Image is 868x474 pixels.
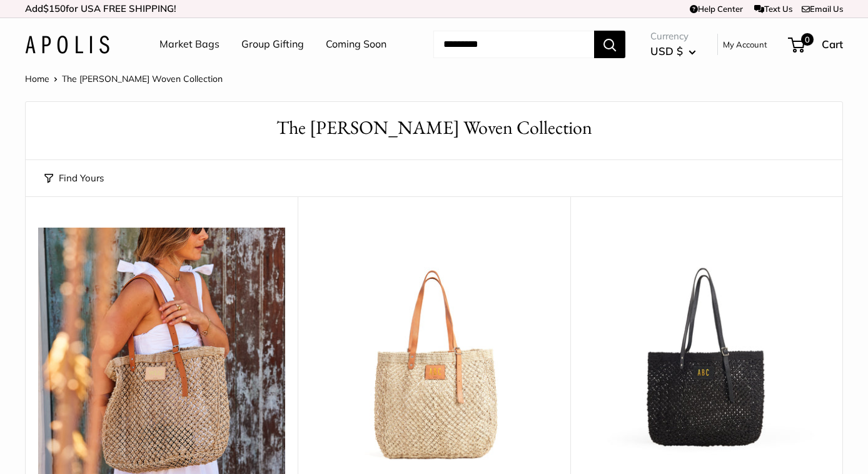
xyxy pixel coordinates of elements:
[25,73,49,84] a: Home
[25,36,109,54] img: Apolis
[789,34,843,54] a: 0 Cart
[159,35,220,54] a: Market Bags
[650,44,683,58] span: USD $
[43,3,66,14] span: $150
[62,73,223,84] span: The [PERSON_NAME] Woven Collection
[44,169,104,187] button: Find Yours
[754,4,792,14] a: Text Us
[326,35,386,54] a: Coming Soon
[801,33,814,46] span: 0
[822,38,843,51] span: Cart
[44,114,824,141] h1: The [PERSON_NAME] Woven Collection
[241,35,304,54] a: Group Gifting
[433,31,594,58] input: Search...
[723,37,767,52] a: My Account
[690,4,743,14] a: Help Center
[650,28,696,45] span: Currency
[25,71,223,87] nav: Breadcrumb
[802,4,843,14] a: Email Us
[650,41,696,61] button: USD $
[594,31,625,58] button: Search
